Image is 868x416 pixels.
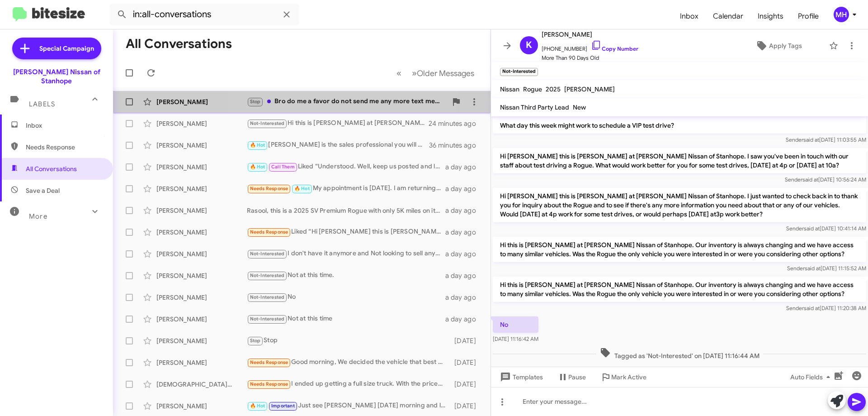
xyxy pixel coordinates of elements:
[787,265,866,272] span: Sender [DATE] 11:15:52 AM
[786,136,866,143] span: Sender [DATE] 11:03:55 AM
[450,336,483,345] div: [DATE]
[156,315,247,324] div: [PERSON_NAME]
[156,97,247,106] div: [PERSON_NAME]
[109,4,299,25] input: Search
[568,369,586,385] span: Pause
[247,140,429,150] div: [PERSON_NAME] is the sales professional you will be working with, he is in [DATE] from 9-8 and [D...
[450,402,483,411] div: [DATE]
[542,40,638,53] span: [PHONE_NUMBER]
[523,85,542,93] span: Rogue
[156,228,247,237] div: [PERSON_NAME]
[271,164,295,170] span: Call Them
[250,294,285,300] span: Not-Interested
[247,314,445,324] div: Not at this time
[156,293,247,302] div: [PERSON_NAME]
[493,316,538,333] p: No
[250,403,265,409] span: 🔥 Hot
[611,369,646,385] span: Mark Active
[26,143,103,152] span: Needs Response
[412,67,417,79] span: »
[834,7,849,22] div: MH
[498,369,543,385] span: Templates
[596,347,763,360] span: Tagged as 'Not-Interested' on [DATE] 11:16:44 AM
[26,121,103,130] span: Inbox
[445,293,483,302] div: a day ago
[445,271,483,280] div: a day ago
[542,29,638,40] span: [PERSON_NAME]
[250,164,265,170] span: 🔥 Hot
[500,68,538,76] small: Not-Interested
[769,38,802,54] span: Apply Tags
[29,100,55,108] span: Labels
[247,270,445,281] div: Not at this time.
[247,162,445,172] div: Liked “Understood. Well, keep us posted and let me know. We'd love to help if we can. Just call m...
[250,99,261,105] span: Stop
[786,225,866,232] span: Sender [DATE] 10:41:14 AM
[29,212,47,220] span: More
[250,120,285,126] span: Not-Interested
[546,85,561,93] span: 2025
[247,118,429,129] div: Hi this is [PERSON_NAME] at [PERSON_NAME] Nissan of Stanhope. Our inventory is always changing an...
[12,38,101,59] a: Special Campaign
[156,402,247,411] div: [PERSON_NAME]
[39,44,94,53] span: Special Campaign
[392,64,480,82] nav: Page navigation example
[804,225,820,232] span: said at
[493,148,866,173] p: Hi [PERSON_NAME] this is [PERSON_NAME] at [PERSON_NAME] Nissan of Stanhope. I saw you've been in ...
[250,338,261,344] span: Stop
[247,292,445,302] div: No
[493,237,866,262] p: Hi this is [PERSON_NAME] at [PERSON_NAME] Nissan of Stanhope. Our inventory is always changing an...
[156,380,247,389] div: [DEMOGRAPHIC_DATA][PERSON_NAME]
[445,163,483,172] div: a day ago
[250,186,288,191] span: Needs Response
[247,206,445,215] div: Rasool, this is a 2025 SV Premium Rogue with only 5K miles on it. At $31,888 you're already savin...
[750,3,791,29] a: Insights
[445,315,483,324] div: a day ago
[271,403,295,409] span: Important
[247,183,445,194] div: My appointment is [DATE]. I am returning the car because the car is still not fixed.
[250,359,288,365] span: Needs Response
[573,103,586,111] span: New
[786,305,866,311] span: Sender [DATE] 11:20:38 AM
[791,3,826,29] a: Profile
[156,163,247,172] div: [PERSON_NAME]
[803,136,819,143] span: said at
[247,401,450,411] div: Just see [PERSON_NAME] [DATE] morning and let's see what we can do.
[156,141,247,150] div: [PERSON_NAME]
[493,188,866,222] p: Hi [PERSON_NAME] this is [PERSON_NAME] at [PERSON_NAME] Nissan of Stanhope. I just wanted to chec...
[673,3,706,29] a: Inbox
[785,176,866,183] span: Sender [DATE] 10:56:24 AM
[391,64,407,82] button: Previous
[250,251,285,257] span: Not-Interested
[294,186,310,191] span: 🔥 Hot
[564,85,615,93] span: [PERSON_NAME]
[417,68,474,78] span: Older Messages
[156,249,247,258] div: [PERSON_NAME]
[450,380,483,389] div: [DATE]
[156,336,247,345] div: [PERSON_NAME]
[429,141,483,150] div: 36 minutes ago
[156,184,247,193] div: [PERSON_NAME]
[593,369,654,385] button: Mark Active
[445,249,483,258] div: a day ago
[445,206,483,215] div: a day ago
[250,142,265,148] span: 🔥 Hot
[250,316,285,322] span: Not-Interested
[706,3,750,29] a: Calendar
[156,206,247,215] div: [PERSON_NAME]
[396,67,401,79] span: «
[802,176,818,183] span: said at
[156,358,247,367] div: [PERSON_NAME]
[250,381,288,387] span: Needs Response
[445,228,483,237] div: a day ago
[790,369,834,385] span: Auto Fields
[526,38,532,53] span: K
[126,37,232,51] h1: All Conversations
[591,45,638,52] a: Copy Number
[491,369,550,385] button: Templates
[250,273,285,278] span: Not-Interested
